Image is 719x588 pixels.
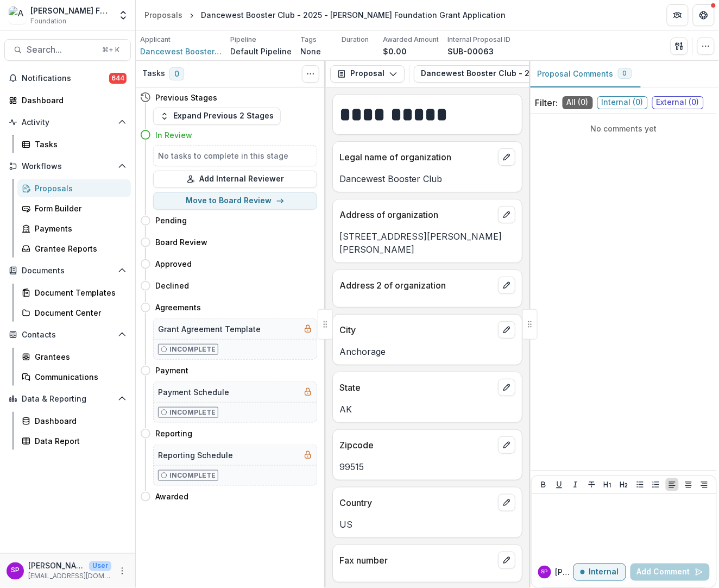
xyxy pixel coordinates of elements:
div: [PERSON_NAME] Foundation [30,5,111,16]
button: edit [498,436,515,454]
div: Document Templates [35,287,122,298]
button: Internal [573,564,626,581]
div: Dashboard [22,95,122,106]
p: Duration [342,35,369,45]
div: Communications [35,371,122,383]
button: Proposal Comments [529,61,641,87]
span: Data & Reporting [22,395,113,404]
div: Sara Perman [11,567,20,574]
p: Applicant [140,35,171,45]
p: [PERSON_NAME] [556,567,573,578]
div: Dancewest Booster Club - 2025 - [PERSON_NAME] Foundation Grant Application [201,9,506,21]
p: AK [339,403,515,416]
img: Atwood Foundation [9,7,26,24]
p: City [339,323,494,336]
button: Toggle View Cancelled Tasks [302,65,319,83]
a: Document Center [17,304,131,322]
h4: Pending [155,215,187,226]
button: edit [498,148,515,166]
button: Heading 1 [601,478,614,491]
h5: Payment Schedule [158,386,229,398]
button: edit [498,494,515,511]
h4: Board Review [155,236,207,248]
div: Grantees [35,351,122,362]
p: State [339,381,494,394]
button: Bullet List [634,478,647,491]
button: Strike [585,478,598,491]
a: Dashboard [17,412,131,430]
h5: No tasks to complete in this stage [158,150,312,161]
button: edit [498,552,515,569]
span: Dancewest Booster Club [140,46,222,57]
button: Open entity switcher [116,4,131,26]
h5: Reporting Schedule [158,449,233,461]
p: Incomplete [169,408,216,417]
a: Grantees [17,348,131,366]
button: Open Data & Reporting [4,390,131,408]
button: Search... [4,39,131,61]
span: Documents [22,266,113,276]
button: Align Right [698,478,711,491]
p: $0.00 [383,46,407,57]
div: Proposals [144,9,182,21]
button: Align Center [682,478,695,491]
a: Dashboard [4,91,131,109]
p: Filter: [535,96,558,109]
p: Pipeline [230,35,256,45]
a: Tasks [17,135,131,153]
p: Internal [589,568,619,577]
a: Data Report [17,432,131,450]
button: Add Internal Reviewer [153,171,317,188]
div: Data Report [35,435,122,447]
p: Awarded Amount [383,35,439,45]
button: Open Contacts [4,326,131,343]
h5: Grant Agreement Template [158,323,261,335]
button: Align Left [666,478,679,491]
p: [PERSON_NAME] [28,560,85,572]
a: Proposals [140,7,187,23]
button: edit [498,321,515,339]
button: Underline [553,478,566,491]
button: edit [498,277,515,294]
div: Sara Perman [541,570,548,575]
p: Fax number [339,554,494,567]
nav: breadcrumb [140,7,510,23]
button: Italicize [569,478,582,491]
button: edit [498,206,515,223]
h4: Approved [155,258,192,270]
span: 0 [623,70,627,77]
p: [STREET_ADDRESS][PERSON_NAME][PERSON_NAME] [339,230,515,256]
p: Anchorage [339,345,515,358]
h4: Awarded [155,491,188,502]
button: Open Activity [4,114,131,131]
div: Grantee Reports [35,243,122,254]
span: External ( 0 ) [652,96,704,109]
p: Address of organization [339,208,494,221]
span: 644 [109,73,127,84]
div: Tasks [35,139,122,150]
div: ⌘ + K [100,44,122,56]
p: Incomplete [169,345,216,354]
div: Document Center [35,307,122,318]
span: Workflows [22,162,113,171]
span: Activity [22,118,113,127]
span: Internal ( 0 ) [597,96,648,109]
p: Default Pipeline [230,46,292,57]
div: Payments [35,223,122,234]
button: Expand Previous 2 Stages [153,108,281,125]
p: Internal Proposal ID [447,35,510,45]
span: All ( 0 ) [563,96,593,109]
h4: Declined [155,280,189,291]
button: Partners [667,4,689,26]
p: User [89,561,111,571]
p: Address 2 of organization [339,279,494,292]
p: [EMAIL_ADDRESS][DOMAIN_NAME] [28,572,111,581]
h4: In Review [155,129,192,141]
p: No comments yet [535,123,712,134]
a: Form Builder [17,199,131,217]
a: Communications [17,368,131,386]
p: None [300,46,321,57]
button: Open Documents [4,262,131,279]
span: Contacts [22,330,113,340]
div: Form Builder [35,203,122,214]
